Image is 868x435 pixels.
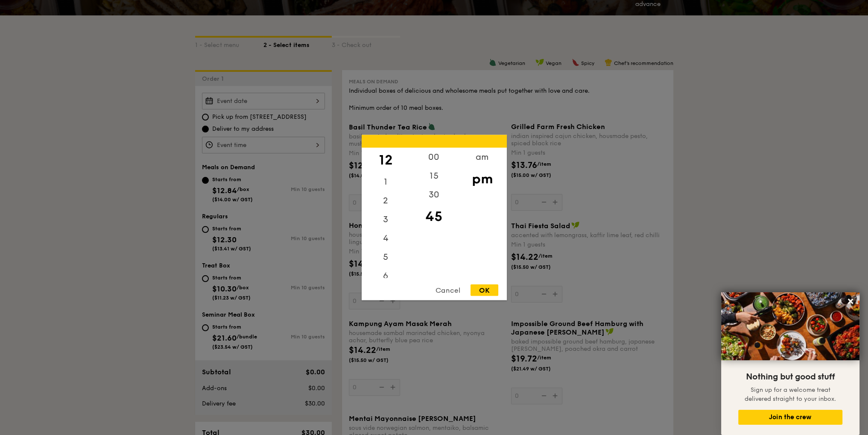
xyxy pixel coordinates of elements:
div: 4 [362,229,410,248]
div: 15 [410,167,458,185]
div: 30 [410,185,458,204]
div: 1 [362,173,410,191]
button: Join the crew [738,410,842,425]
img: DSC07876-Edit02-Large.jpeg [721,292,859,360]
div: 12 [362,148,410,173]
div: pm [458,167,506,191]
div: 5 [362,248,410,267]
div: 2 [362,191,410,210]
div: 00 [410,148,458,167]
div: 3 [362,210,410,229]
div: am [458,148,506,167]
div: Cancel [427,285,469,296]
span: Nothing but good stuff [746,372,835,382]
div: OK [471,285,498,296]
div: 6 [362,267,410,285]
span: Sign up for a welcome treat delivered straight to your inbox. [745,386,836,403]
div: 45 [410,204,458,229]
button: Close [844,294,857,308]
